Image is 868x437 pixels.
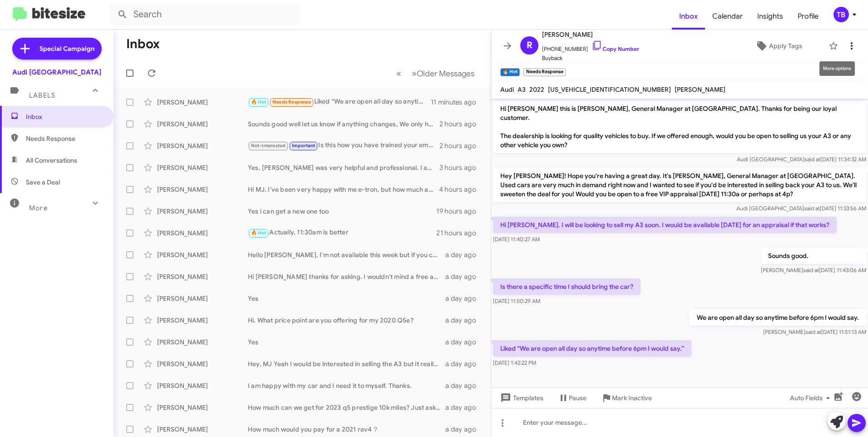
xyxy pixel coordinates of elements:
[417,69,474,79] span: Older Messages
[803,267,819,273] span: said at
[500,85,514,94] span: Audi
[439,141,483,150] div: 2 hours ago
[523,68,565,76] small: Needs Response
[493,359,536,366] span: [DATE] 1:42:22 PM
[750,3,790,30] a: Insights
[498,390,543,406] span: Templates
[763,328,866,335] span: [PERSON_NAME] [DATE] 11:51:13 AM
[272,99,311,105] span: Needs Response
[732,38,824,54] button: Apply Tags
[445,425,483,434] div: a day ago
[126,37,160,51] h1: Inbox
[391,64,407,83] button: Previous
[157,228,248,238] div: [PERSON_NAME]
[736,205,866,212] span: Audi [GEOGRAPHIC_DATA] [DATE] 11:33:56 AM
[292,143,316,149] span: Important
[493,340,691,357] p: Liked “We are open all day so anytime before 6pm I would say.”
[542,54,639,63] span: Buyback
[833,7,849,22] div: TB
[675,85,725,94] span: [PERSON_NAME]
[445,272,483,281] div: a day ago
[248,425,445,434] div: How much would you pay for a 2021 rav4？
[248,316,445,325] div: Hi. What price point are you offering for my 2020 Q5e?
[761,248,866,264] p: Sounds good.
[551,390,594,406] button: Pause
[29,204,48,212] span: More
[518,85,526,94] span: A3
[594,390,659,406] button: Mark Inactive
[248,403,445,412] div: How much can we get for 2023 q5 prestige 10k miles? Just asking
[412,68,417,79] span: »
[761,267,866,273] span: [PERSON_NAME] [DATE] 11:43:06 AM
[248,207,436,216] div: Yes i can get a new one too
[157,425,248,434] div: [PERSON_NAME]
[406,64,480,83] button: Next
[493,298,540,304] span: [DATE] 11:50:29 AM
[248,250,445,259] div: Hello [PERSON_NAME], I'm not available this week but if you could forward me any associated detai...
[500,68,520,76] small: 🔥 Hot
[251,230,266,236] span: 🔥 Hot
[592,45,639,52] a: Copy Number
[790,390,833,406] span: Auto Fields
[569,390,587,406] span: Pause
[439,185,483,194] div: 4 hours ago
[26,112,103,121] span: Inbox
[248,228,436,238] div: Actually, 11:30am is better
[769,38,802,54] span: Apply Tags
[12,68,101,77] div: Audi [GEOGRAPHIC_DATA]
[493,217,837,233] p: Hi [PERSON_NAME]. I will be looking to sell my A3 soon. I would be available [DATE] for an apprai...
[248,185,439,194] div: Hi MJ, I've been very happy with me e-tron, but how much are you offering?
[157,98,248,107] div: [PERSON_NAME]
[248,359,445,368] div: Hey, MJ Yeah I would be interested in selling the A3 but it really depends on the price you are o...
[248,163,439,172] div: Yes, [PERSON_NAME] was very helpful and professional. I appreciated the time he spent with me but...
[26,156,77,165] span: All Conversations
[110,4,301,25] input: Search
[826,7,858,22] button: TB
[396,68,401,79] span: «
[157,185,248,194] div: [PERSON_NAME]
[251,143,286,149] span: Not-Interested
[493,100,866,153] p: Hi [PERSON_NAME] this is [PERSON_NAME], General Manager at [GEOGRAPHIC_DATA]. Thanks for being ou...
[445,338,483,347] div: a day ago
[251,99,266,105] span: 🔥 Hot
[542,40,639,54] span: [PHONE_NUMBER]
[790,3,826,30] a: Profile
[248,381,445,390] div: I am happy with my car and I need it to myself. Thanks.
[436,207,483,216] div: 19 hours ago
[248,272,445,281] div: Hi [PERSON_NAME] thanks for asking. I wouldn't mind a free appraisal
[805,328,821,335] span: said at
[783,390,841,406] button: Auto Fields
[248,119,439,129] div: Sounds good well let us know if anything changes, We only have a few weeks left to take advantage...
[445,294,483,303] div: a day ago
[445,359,483,368] div: a day ago
[705,3,750,30] a: Calendar
[439,119,483,129] div: 2 hours ago
[529,85,544,94] span: 2022
[157,403,248,412] div: [PERSON_NAME]
[29,91,55,99] span: Labels
[157,250,248,259] div: [PERSON_NAME]
[672,3,705,30] a: Inbox
[445,381,483,390] div: a day ago
[12,38,102,60] a: Special Campaign
[819,61,855,76] div: More options
[248,97,431,107] div: Liked “We are open all day so anytime before 6pm I would say.”
[804,156,820,163] span: said at
[439,163,483,172] div: 3 hours ago
[157,338,248,347] div: [PERSON_NAME]
[612,390,652,406] span: Mark Inactive
[39,44,94,53] span: Special Campaign
[493,168,866,202] p: Hey [PERSON_NAME]! Hope you're having a great day. It's [PERSON_NAME], General Manager at [GEOGRA...
[690,309,866,326] p: We are open all day so anytime before 6pm I would say.
[391,64,480,83] nav: Page navigation example
[157,119,248,129] div: [PERSON_NAME]
[548,85,671,94] span: [US_VEHICLE_IDENTIFICATION_NUMBER]
[157,381,248,390] div: [PERSON_NAME]
[436,228,483,238] div: 21 hours ago
[157,294,248,303] div: [PERSON_NAME]
[26,134,103,143] span: Needs Response
[157,141,248,150] div: [PERSON_NAME]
